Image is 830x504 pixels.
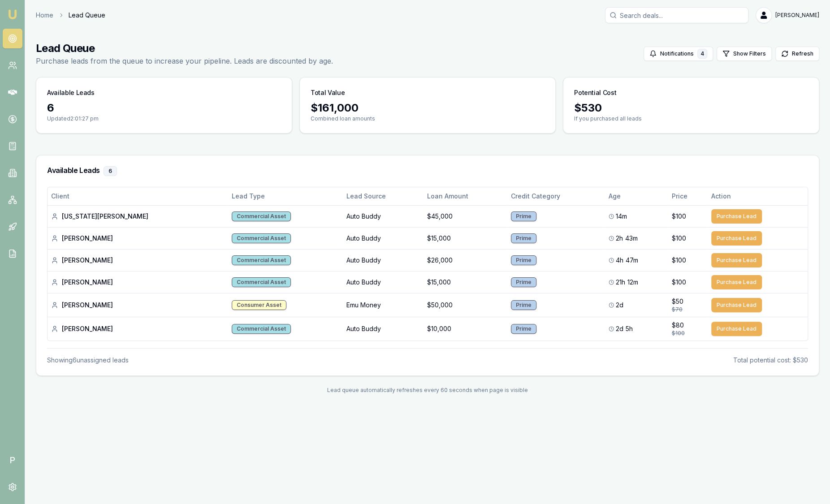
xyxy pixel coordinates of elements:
[711,253,762,267] button: Purchase Lead
[711,298,762,312] button: Purchase Lead
[343,227,424,249] td: Auto Buddy
[424,249,507,271] td: $26,000
[511,277,536,287] div: Prime
[507,187,605,205] th: Credit Category
[775,12,819,19] span: [PERSON_NAME]
[671,321,683,330] span: $80
[36,41,333,56] h1: Lead Queue
[343,293,424,317] td: Emu Money
[424,271,507,293] td: $15,000
[232,324,291,334] div: Commercial Asset
[671,212,686,221] span: $100
[47,88,95,97] h3: Available Leads
[775,47,819,61] button: Refresh
[36,387,819,394] div: Lead queue automatically refreshes every 60 seconds when page is visible
[343,187,424,205] th: Lead Source
[717,47,772,61] button: Show Filters
[605,187,668,205] th: Age
[511,211,536,221] div: Prime
[47,356,129,365] div: Showing 6 unassigned lead s
[668,187,707,205] th: Price
[51,256,225,265] div: [PERSON_NAME]
[47,101,281,115] div: 6
[616,301,623,310] span: 2d
[711,322,762,336] button: Purchase Lead
[343,205,424,227] td: Auto Buddy
[51,324,225,333] div: [PERSON_NAME]
[616,256,638,265] span: 4h 47m
[511,300,536,310] div: Prime
[644,47,713,61] button: Notifications4
[671,297,683,306] span: $50
[616,212,627,221] span: 14m
[424,317,507,340] td: $10,000
[697,49,707,59] div: 4
[424,187,507,205] th: Loan Amount
[616,324,632,333] span: 2d 5h
[232,211,291,221] div: Commercial Asset
[511,324,536,334] div: Prime
[7,9,18,20] img: emu-icon-u.png
[733,356,808,365] div: Total potential cost: $530
[671,330,704,337] div: $100
[47,166,808,176] h3: Available Leads
[36,11,53,20] a: Home
[711,209,762,224] button: Purchase Lead
[36,11,105,20] nav: breadcrumb
[574,115,808,122] p: If you purchased all leads
[228,187,343,205] th: Lead Type
[511,255,536,265] div: Prime
[311,115,545,122] p: Combined loan amounts
[51,278,225,287] div: [PERSON_NAME]
[424,205,507,227] td: $45,000
[511,233,536,243] div: Prime
[343,317,424,340] td: Auto Buddy
[36,56,333,66] p: Purchase leads from the queue to increase your pipeline. Leads are discounted by age.
[311,101,545,115] div: $ 161,000
[48,187,228,205] th: Client
[424,227,507,249] td: $15,000
[104,166,117,176] div: 6
[69,11,105,20] span: Lead Queue
[616,278,638,287] span: 21h 12m
[671,278,686,287] span: $100
[232,255,291,265] div: Commercial Asset
[574,101,808,115] div: $ 530
[708,187,808,205] th: Action
[3,450,22,470] span: P
[232,300,286,310] div: Consumer Asset
[232,233,291,243] div: Commercial Asset
[311,88,345,97] h3: Total Value
[51,212,225,221] div: [US_STATE][PERSON_NAME]
[232,277,291,287] div: Commercial Asset
[343,271,424,293] td: Auto Buddy
[574,88,616,97] h3: Potential Cost
[671,306,704,313] div: $70
[51,301,225,310] div: [PERSON_NAME]
[47,115,281,122] p: Updated 2:01:27 pm
[51,234,225,243] div: [PERSON_NAME]
[424,293,507,317] td: $50,000
[616,234,637,243] span: 2h 43m
[711,231,762,246] button: Purchase Lead
[671,256,686,265] span: $100
[671,234,686,243] span: $100
[605,7,748,23] input: Search deals
[711,275,762,289] button: Purchase Lead
[343,249,424,271] td: Auto Buddy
